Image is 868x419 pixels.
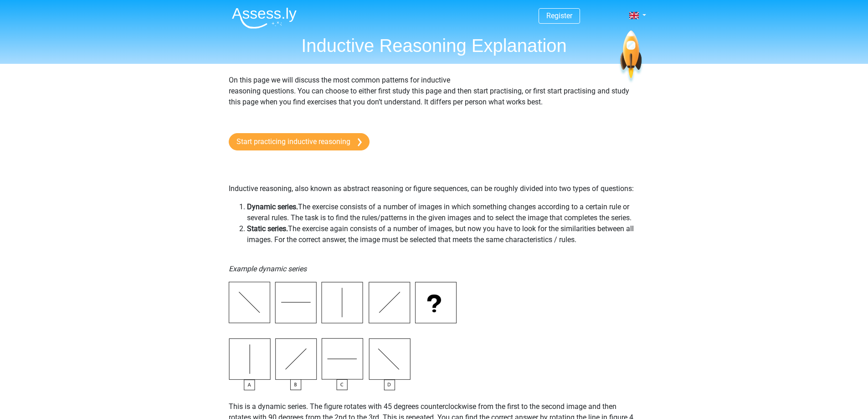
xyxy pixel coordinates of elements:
p: Inductive reasoning, also known as abstract reasoning or figure sequences, can be roughly divided... [229,161,640,194]
a: Register [546,11,572,20]
img: spaceship.7d73109d6933.svg [618,31,643,84]
img: Assessly [232,7,297,29]
a: Start practicing inductive reasoning [229,133,370,150]
img: arrow-right.e5bd35279c78.svg [358,138,362,146]
h1: Inductive Reasoning Explanation [225,35,644,57]
li: The exercise again consists of a number of images, but now you have to look for the similarities ... [247,223,640,245]
i: Example dynamic series [229,264,307,273]
b: Dynamic series. [247,202,298,211]
li: The exercise consists of a number of images in which something changes according to a certain rul... [247,202,640,223]
b: Static series. [247,224,288,233]
img: Inductive Reasoning Example1.png [229,282,457,390]
p: On this page we will discuss the most common patterns for inductive reasoning questions. You can ... [229,75,640,119]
